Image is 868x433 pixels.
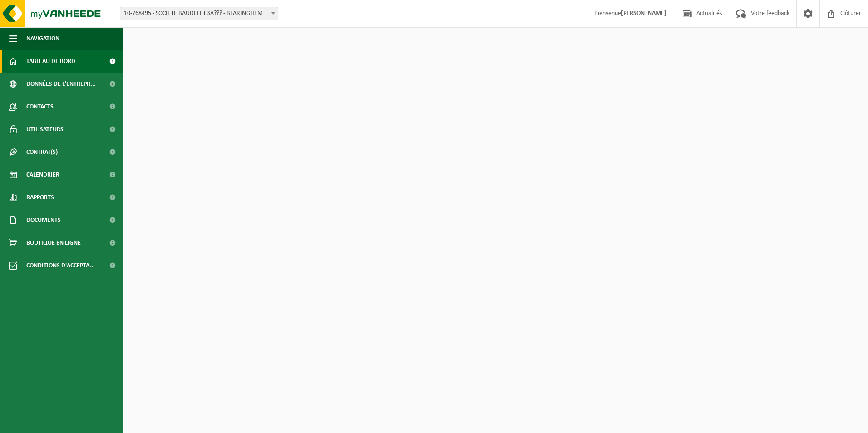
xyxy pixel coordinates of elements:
span: Données de l'entrepr... [26,73,96,95]
span: Documents [26,209,61,231]
span: 10-768495 - SOCIETE BAUDELET SA??? - BLARINGHEM [120,7,278,20]
span: Contacts [26,95,54,118]
span: Calendrier [26,163,59,186]
span: Rapports [26,186,54,209]
span: Conditions d'accepta... [26,254,95,277]
span: 10-768495 - SOCIETE BAUDELET SA??? - BLARINGHEM [120,7,278,20]
span: Contrat(s) [26,141,58,163]
span: Utilisateurs [26,118,64,141]
span: Boutique en ligne [26,231,81,254]
strong: [PERSON_NAME] [621,10,666,17]
span: Tableau de bord [26,50,75,73]
span: Navigation [26,27,59,50]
